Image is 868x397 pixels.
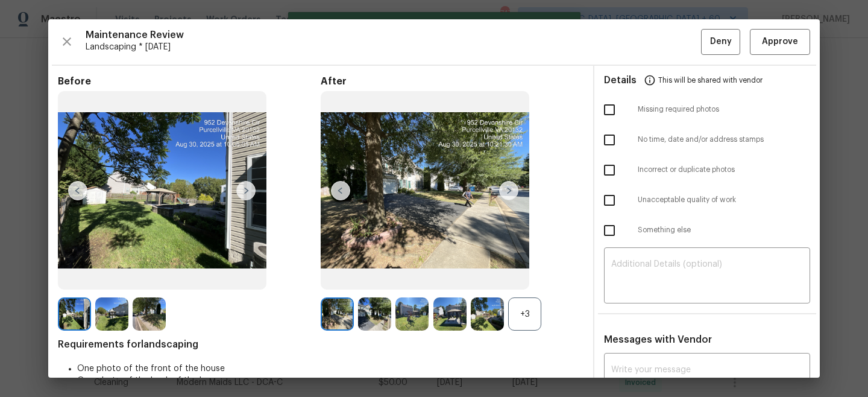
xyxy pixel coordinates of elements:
span: Before [58,75,321,87]
span: Requirements for landscaping [58,338,583,351]
div: +3 [508,297,541,331]
span: Messages with Vendor [604,335,712,345]
span: Something else [638,225,810,235]
button: Approve [750,29,810,55]
img: right-chevron-button-url [236,181,256,200]
div: Incorrect or duplicate photos [594,155,820,185]
li: One photo of the front of the house [77,363,583,375]
img: right-chevron-button-url [499,181,518,200]
div: Something else [594,215,820,246]
img: left-chevron-button-url [331,181,350,200]
span: Details [604,66,637,95]
div: No time, date and/or address stamps [594,125,820,155]
button: Deny [701,29,740,55]
span: No time, date and/or address stamps [638,135,810,145]
span: Deny [710,34,732,49]
div: Unacceptable quality of work [594,185,820,215]
li: One photo of the back of the house [77,375,583,387]
span: After [321,75,583,87]
div: Missing required photos [594,95,820,125]
span: This will be shared with vendor [658,66,763,95]
span: Maintenance Review [86,29,701,41]
span: Missing required photos [638,104,810,115]
img: left-chevron-button-url [68,181,87,200]
span: Approve [762,34,798,49]
span: Unacceptable quality of work [638,195,810,205]
span: Incorrect or duplicate photos [638,165,810,175]
span: Landscaping * [DATE] [86,41,701,53]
